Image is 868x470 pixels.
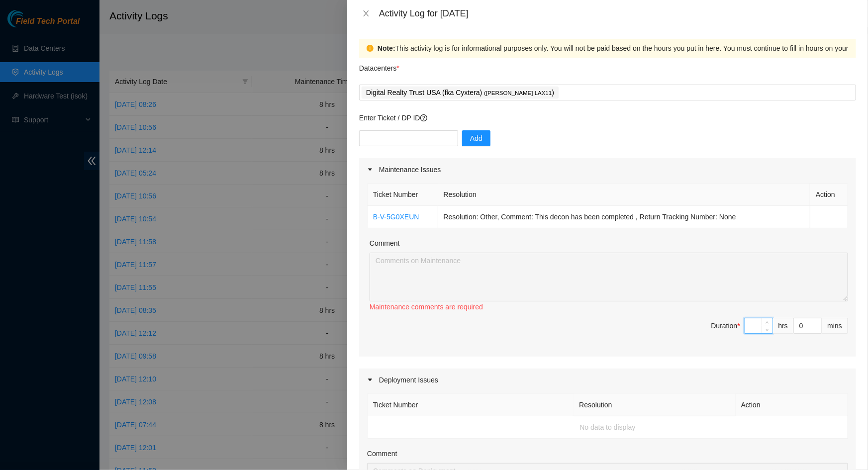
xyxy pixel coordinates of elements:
div: Maintenance Issues [359,158,856,181]
p: Digital Realty Trust USA (fka Cyxtera) ) [366,87,554,98]
th: Ticket Number [368,184,438,206]
th: Action [736,394,848,416]
span: caret-right [367,167,373,173]
span: exclamation-circle [367,45,374,52]
textarea: Comment [370,253,848,301]
td: No data to display [368,416,848,439]
div: hrs [773,318,794,334]
p: Enter Ticket / DP ID [359,112,856,123]
span: question-circle [420,114,427,121]
div: Deployment Issues [359,369,856,391]
strong: Note: [378,43,395,54]
div: Maintenance comments are required [370,301,848,312]
th: Resolution [438,184,811,206]
div: Activity Log for [DATE] [379,8,856,19]
div: mins [822,318,848,334]
button: Add [462,130,490,146]
span: close [362,9,370,17]
th: Action [810,184,848,206]
td: Resolution: Other, Comment: This decon has been completed , Return Tracking Number: None [438,206,811,228]
label: Comment [367,448,397,459]
span: Add [470,133,482,144]
span: up [765,320,771,326]
button: Close [359,9,373,18]
label: Comment [370,238,400,249]
p: Datacenters [359,58,399,74]
span: ( [PERSON_NAME] LAX11 [484,90,552,96]
div: Duration [711,320,740,331]
span: Increase Value [762,318,772,326]
span: down [765,327,771,333]
th: Ticket Number [368,394,574,416]
a: B-V-5G0XEUN [373,213,419,221]
span: Decrease Value [762,326,772,333]
th: Resolution [574,394,735,416]
span: caret-right [367,377,373,383]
